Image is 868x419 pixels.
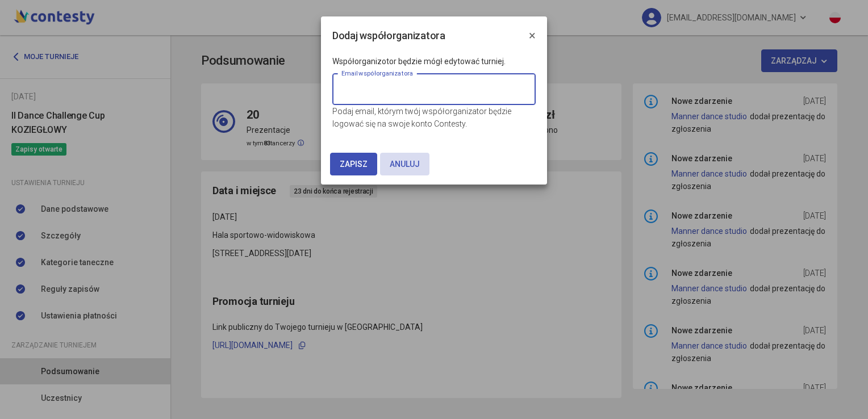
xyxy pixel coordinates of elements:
[332,55,536,68] p: Współorganizotor będzie mógł edytować turniej.
[518,16,547,55] button: Close
[332,105,536,130] p: Podaj email, którym twój współorganizator będzie logować się na swoje konto Contesty.
[380,153,429,175] a: Anuluj
[340,160,368,169] span: Zapisz
[330,153,377,175] button: Zapisz
[332,28,445,44] h5: Dodaj współorganizatora
[529,28,536,43] span: ×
